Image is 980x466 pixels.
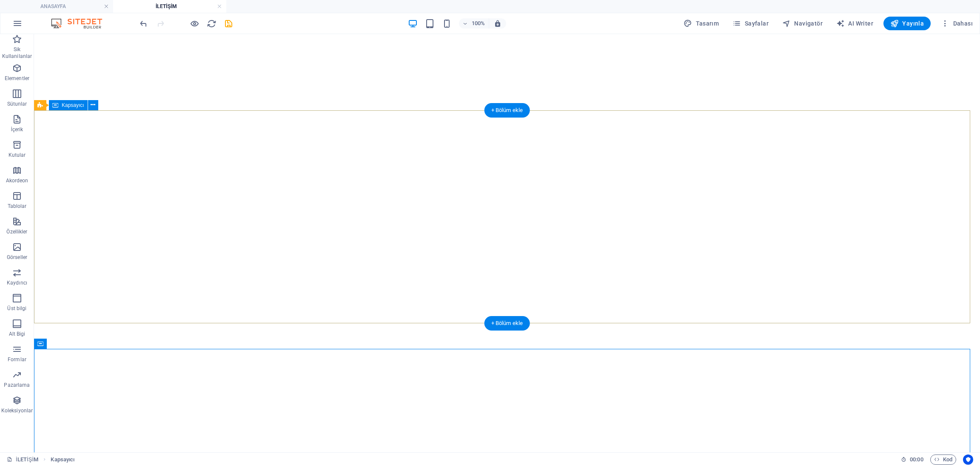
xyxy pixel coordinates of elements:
[8,356,26,363] p: Formlar
[113,2,226,11] h4: İLETİŞİM
[901,454,923,465] h6: Oturum süresi
[9,152,26,158] p: Kutular
[9,331,26,337] p: Alt Bigi
[4,382,30,388] p: Pazarlama
[937,17,976,30] button: Dahası
[7,454,38,465] a: Seçimi iptal etmek için tıkla. Sayfaları açmak için çift tıkla
[890,19,924,28] span: Yayınla
[779,17,826,30] button: Navigatör
[680,17,722,30] div: Tasarım (Ctrl+Alt+Y)
[7,254,27,261] p: Görseller
[7,101,27,107] p: Sütunlar
[207,19,217,29] i: Sayfayı yeniden yükleyin
[8,203,27,210] p: Tablolar
[833,17,877,30] button: AI Writer
[732,19,769,28] span: Sayfalar
[224,19,234,29] i: Kaydet (Ctrl+S)
[684,19,719,28] span: Tasarım
[680,17,722,30] button: Tasarım
[484,103,530,118] div: + Bölüm ekle
[459,18,489,29] button: 100%
[138,18,148,29] button: undo
[223,18,234,29] button: save
[51,454,74,465] nav: breadcrumb
[62,103,84,108] span: Kapsayıcı
[963,454,973,465] button: Usercentrics
[51,454,74,465] span: Seçmek için tıkla. Düzenlemek için çift tıkla
[5,75,29,82] p: Elementler
[930,454,956,465] button: Kod
[941,19,973,28] span: Dahası
[6,177,28,184] p: Akordeon
[494,20,501,27] i: Yeniden boyutlandırmada yakınlaştırma düzeyini seçilen cihaza uyacak şekilde otomatik olarak ayarla.
[206,18,217,29] button: reload
[729,17,772,30] button: Sayfalar
[484,316,530,331] div: + Bölüm ekle
[916,456,917,463] span: :
[883,17,931,30] button: Yayınla
[1,407,33,414] p: Koleksiyonlar
[139,19,148,29] i: Geri al: Elementleri sil (Ctrl+Z)
[472,18,485,29] h6: 100%
[7,279,27,286] p: Kaydırıcı
[6,228,27,235] p: Özellikler
[7,305,26,312] p: Üst bilgi
[49,18,113,29] img: Editor Logo
[934,454,952,465] span: Kod
[836,19,873,28] span: AI Writer
[782,19,823,28] span: Navigatör
[189,18,199,29] button: Ön izleme modundan çıkıp düzenlemeye devam etmek için buraya tıklayın
[910,454,923,465] span: 00 00
[11,126,23,133] p: İçerik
